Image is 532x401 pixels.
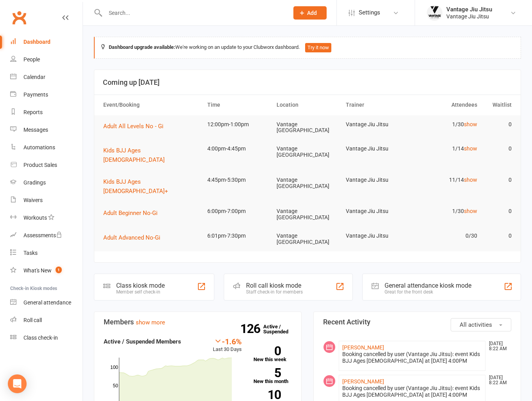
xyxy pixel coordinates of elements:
span: Adult Advanced No-Gi [103,234,160,241]
div: Roll call kiosk mode [246,282,303,289]
button: Adult All Levels No - Gi [103,122,169,131]
a: [PERSON_NAME] [342,344,384,351]
th: Waitlist [481,95,516,115]
th: Event/Booking [100,95,204,115]
time: [DATE] 8:22 AM [485,375,511,385]
h3: Members [104,318,292,326]
div: Reports [23,109,43,115]
td: 12:00pm-1:00pm [204,115,273,134]
a: Gradings [10,174,83,192]
a: Product Sales [10,156,83,174]
time: [DATE] 8:22 AM [485,341,511,351]
div: What's New [23,267,52,274]
button: All activities [451,318,511,331]
td: 0/30 [412,227,481,245]
a: Clubworx [9,8,29,27]
a: show [464,145,477,152]
div: Booking cancelled by user (Vantage Jiu Jitsu): event Kids BJJ Ages [DEMOGRAPHIC_DATA] at [DATE] 4... [342,351,482,364]
td: 0 [481,115,516,134]
div: Roll call [23,317,42,323]
th: Time [204,95,273,115]
a: show [464,208,477,214]
a: Roll call [10,311,83,329]
td: 0 [481,140,516,158]
td: Vantage Jiu Jitsu [342,227,412,245]
div: Assessments [23,232,62,238]
div: Tasks [23,250,38,256]
td: 11/14 [412,171,481,189]
td: 0 [481,227,516,245]
th: Attendees [412,95,481,115]
a: show [464,121,477,127]
a: [PERSON_NAME] [342,378,384,385]
span: Adult Beginner No-Gi [103,209,158,217]
div: Great for the front desk [385,289,471,295]
a: show [464,177,477,183]
a: Workouts [10,209,83,227]
div: Workouts [23,215,47,221]
div: Calendar [23,74,45,80]
button: Kids BJJ Ages [DEMOGRAPHIC_DATA] [103,146,200,165]
a: 0New this week [253,346,292,362]
span: Add [307,10,317,16]
div: Gradings [23,179,46,186]
a: Dashboard [10,33,83,51]
div: General attendance [23,299,71,306]
a: People [10,51,83,68]
a: Reports [10,104,83,121]
div: Waivers [23,197,43,203]
td: 1/30 [412,115,481,134]
strong: 5 [253,367,281,379]
h3: Coming up [DATE] [103,79,512,86]
td: 1/14 [412,140,481,158]
span: Kids BJJ Ages [DEMOGRAPHIC_DATA]+ [103,178,168,195]
a: Messages [10,121,83,139]
strong: 126 [240,323,263,335]
h3: Recent Activity [323,318,511,326]
img: thumb_image1666673915.png [427,5,442,21]
div: Open Intercom Messenger [8,374,27,393]
td: Vantage [GEOGRAPHIC_DATA] [273,115,342,140]
div: Last 30 Days [213,337,242,354]
td: Vantage [GEOGRAPHIC_DATA] [273,202,342,227]
input: Search... [103,7,283,18]
td: 0 [481,171,516,189]
td: Vantage [GEOGRAPHIC_DATA] [273,140,342,164]
th: Location [273,95,342,115]
a: show more [136,319,165,326]
td: 4:45pm-5:30pm [204,171,273,189]
span: Settings [359,4,380,21]
a: Waivers [10,192,83,209]
td: Vantage Jiu Jitsu [342,115,412,134]
button: Kids BJJ Ages [DEMOGRAPHIC_DATA]+ [103,177,200,196]
a: General attendance kiosk mode [10,294,83,311]
td: Vantage [GEOGRAPHIC_DATA] [273,227,342,251]
div: Member self check-in [116,289,165,295]
a: Payments [10,86,83,104]
td: 1/30 [412,202,481,220]
a: 5New this month [253,368,292,384]
button: Try it now [305,43,331,52]
div: Vantage Jiu Jitsu [446,6,492,13]
td: 6:00pm-7:00pm [204,202,273,220]
a: Tasks [10,244,83,262]
div: Class check-in [23,335,58,341]
div: Class kiosk mode [116,282,165,289]
button: Adult Beginner No-Gi [103,208,163,218]
a: Assessments [10,227,83,244]
th: Trainer [342,95,412,115]
span: Kids BJJ Ages [DEMOGRAPHIC_DATA] [103,147,165,163]
td: 0 [481,202,516,220]
div: Automations [23,144,55,150]
a: What's New1 [10,262,83,279]
button: Adult Advanced No-Gi [103,233,166,242]
td: 6:01pm-7:30pm [204,227,273,245]
strong: 0 [253,345,281,357]
div: General attendance kiosk mode [385,282,471,289]
strong: Dashboard upgrade available: [109,44,175,50]
td: Vantage Jiu Jitsu [342,202,412,220]
strong: Active / Suspended Members [104,338,181,345]
div: Dashboard [23,39,50,45]
td: Vantage Jiu Jitsu [342,171,412,189]
td: 4:00pm-4:45pm [204,140,273,158]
